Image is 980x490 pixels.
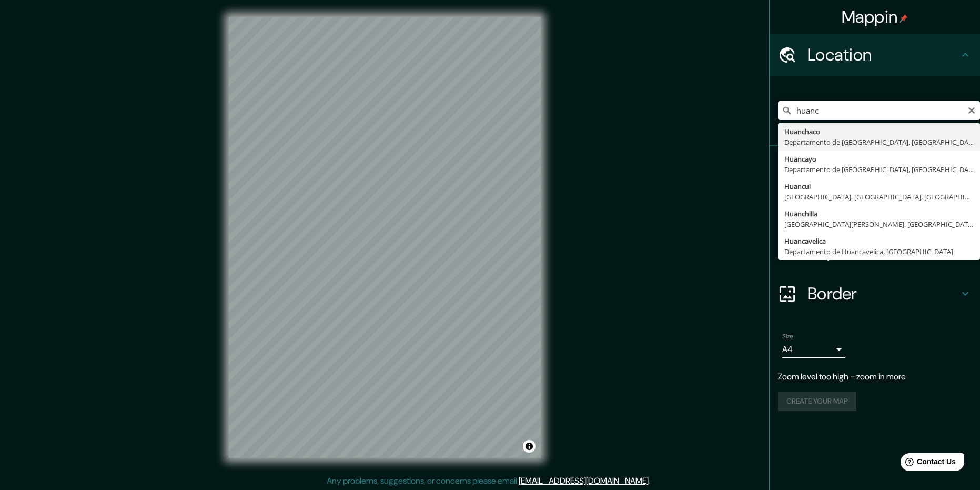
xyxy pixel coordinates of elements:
h4: Location [807,44,959,65]
div: Location [770,34,980,76]
iframe: Help widget launcher [886,449,968,478]
h4: Border [807,283,959,304]
div: Huanchaco [784,126,974,137]
div: A4 [782,341,845,358]
div: Huanchilla [784,208,974,219]
div: [GEOGRAPHIC_DATA][PERSON_NAME], [GEOGRAPHIC_DATA] [784,219,974,229]
a: [EMAIL_ADDRESS][DOMAIN_NAME] [519,475,649,486]
div: Departamento de Huancavelica, [GEOGRAPHIC_DATA] [784,246,974,257]
div: Huancui [784,181,974,192]
div: Style [770,188,980,231]
div: Pins [770,146,980,188]
button: Toggle attribution [523,440,536,453]
div: [GEOGRAPHIC_DATA], [GEOGRAPHIC_DATA], [GEOGRAPHIC_DATA] [784,192,974,202]
div: Departamento de [GEOGRAPHIC_DATA], [GEOGRAPHIC_DATA] [784,164,974,175]
button: Clear [967,105,976,115]
div: Huancayo [784,154,974,164]
h4: Layout [807,241,959,262]
input: Pick your city or area [778,101,980,120]
div: Layout [770,231,980,273]
p: Zoom level too high - zoom in more [778,371,972,383]
p: Any problems, suggestions, or concerns please email . [327,475,650,487]
div: . [650,475,652,487]
img: pin-icon.png [900,14,908,23]
div: . [652,475,654,487]
h4: Mappin [842,6,908,27]
div: Border [770,273,980,315]
div: Huancavelica [784,236,974,246]
canvas: Map [229,17,541,458]
label: Size [782,332,793,341]
div: Departamento de [GEOGRAPHIC_DATA], [GEOGRAPHIC_DATA] [784,137,974,147]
